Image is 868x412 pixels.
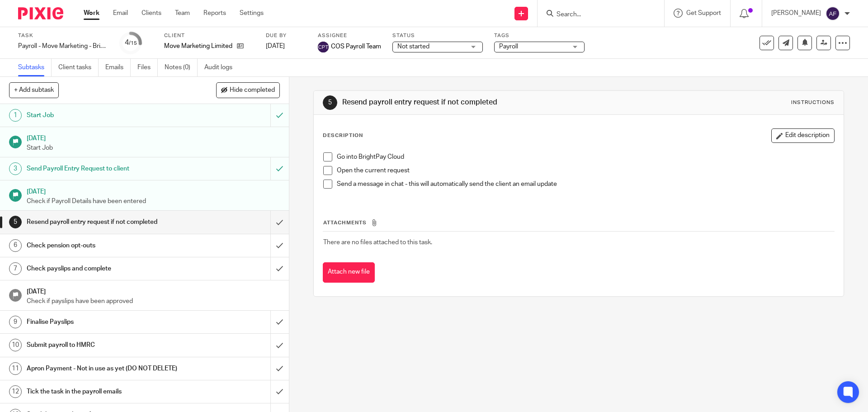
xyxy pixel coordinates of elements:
[27,185,280,196] h1: [DATE]
[397,43,429,50] span: Not started
[323,95,337,110] div: 5
[113,9,128,18] a: Email
[18,32,108,39] label: Task
[129,41,137,46] small: /15
[499,43,518,50] span: Payroll
[27,109,183,122] h1: Start Job
[18,42,108,51] div: Payroll - Move Marketing - BrightPay CLOUD - Pay day: 28th - September 2025
[266,32,307,39] label: Due by
[771,9,821,18] p: [PERSON_NAME]
[27,338,183,352] h1: Submit payroll to HMRC
[27,315,183,329] h1: Finalise Payslips
[9,162,22,175] div: 3
[331,42,381,51] span: COS Payroll Team
[318,32,381,39] label: Assignee
[27,132,280,143] h1: [DATE]
[323,262,375,283] button: Attach new file
[204,59,239,76] a: Audit logs
[9,316,22,328] div: 9
[27,362,183,375] h1: Apron Payment - Not in use as yet (DO NOT DELETE)
[27,297,280,306] p: Check if payslips have been approved
[216,82,280,98] button: Hide completed
[494,32,585,39] label: Tags
[337,180,834,189] p: Send a message in chat - this will automatically send the client an email update
[27,385,183,398] h1: Tick the task in the payroll emails
[125,38,137,48] div: 4
[9,82,59,98] button: + Add subtask
[9,216,22,228] div: 5
[27,143,280,152] p: Start Job
[105,59,131,76] a: Emails
[9,109,22,122] div: 1
[142,9,161,18] a: Clients
[323,132,363,139] p: Description
[266,43,285,49] span: [DATE]
[342,98,598,107] h1: Resend payroll entry request if not completed
[318,42,329,52] img: svg%3E
[27,215,183,229] h1: Resend payroll entry request if not completed
[556,11,637,19] input: Search
[27,239,183,252] h1: Check pension opt-outs
[18,42,108,51] div: Payroll - Move Marketing - BrightPay CLOUD - Pay day: [DATE]
[58,59,99,76] a: Client tasks
[771,128,835,143] button: Edit description
[27,197,280,206] p: Check if Payroll Details have been entered
[9,339,22,351] div: 10
[27,262,183,275] h1: Check payslips and complete
[27,162,183,175] h1: Send Payroll Entry Request to client
[323,239,432,246] span: There are no files attached to this task.
[203,9,226,18] a: Reports
[9,385,22,398] div: 12
[9,362,22,375] div: 11
[230,87,275,94] span: Hide completed
[240,9,264,18] a: Settings
[9,262,22,275] div: 7
[337,166,834,175] p: Open the current request
[164,42,232,51] p: Move Marketing Limited
[18,7,63,19] img: Pixie
[164,32,255,39] label: Client
[686,10,721,16] span: Get Support
[337,152,834,161] p: Go into BrightPay Cloud
[323,220,367,225] span: Attachments
[137,59,158,76] a: Files
[27,285,280,296] h1: [DATE]
[18,59,52,76] a: Subtasks
[175,9,190,18] a: Team
[392,32,483,39] label: Status
[165,59,198,76] a: Notes (0)
[791,99,835,106] div: Instructions
[826,6,840,21] img: svg%3E
[84,9,99,18] a: Work
[9,239,22,252] div: 6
